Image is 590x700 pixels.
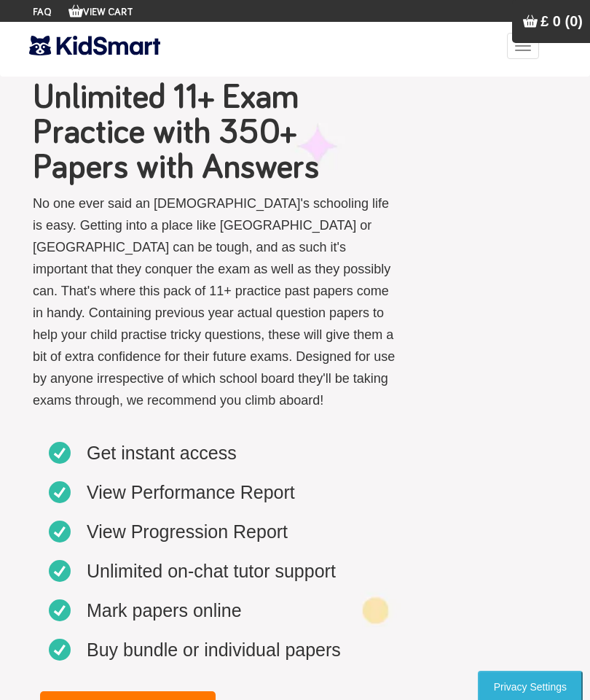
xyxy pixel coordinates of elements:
[79,435,244,471] td: Get instant access
[49,599,71,621] img: check2.svg
[523,14,538,28] img: Your items in the shopping basket
[49,560,71,582] img: check2.svg
[540,13,583,29] span: £ 0 (0)
[79,631,348,668] td: Buy bundle or individual papers
[79,474,302,510] td: View Performance Report
[49,521,71,542] img: check2.svg
[33,192,397,411] p: No one ever said an [DEMOGRAPHIC_DATA]'s schooling life is easy. Getting into a place like [GEOGR...
[49,481,71,503] img: check2.svg
[68,4,83,18] img: Your items in the shopping basket
[29,33,160,58] img: KidSmart logo
[49,639,71,661] img: check2.svg
[68,7,133,17] a: View Cart
[79,553,343,589] td: Unlimited on-chat tutor support
[79,592,249,629] td: Mark papers online
[49,442,71,464] img: check2.svg
[33,7,52,17] a: FAQ
[79,513,295,550] td: View Progression Report
[33,80,397,185] h1: Unlimited 11+ Exam Practice with 350+ Papers with Answers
